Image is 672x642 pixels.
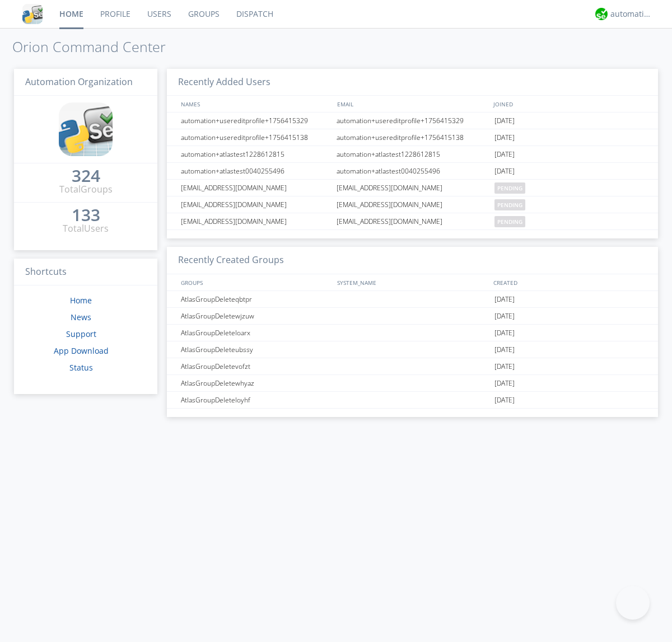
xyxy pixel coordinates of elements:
[167,341,658,358] a: AtlasGroupDeleteubssy[DATE]
[167,308,658,325] a: AtlasGroupDeletewjzuw[DATE]
[178,358,333,374] div: AtlasGroupDeletevofzt
[167,129,658,146] a: automation+usereditprofile+1756415138automation+usereditprofile+1756415138[DATE]
[72,209,100,222] a: 133
[334,163,492,179] div: automation+atlastest0040255496
[178,274,332,290] div: GROUPS
[178,146,333,162] div: automation+atlastest1228612815
[25,76,133,88] span: Automation Organization
[178,163,333,179] div: automation+atlastest0040255496
[178,308,333,324] div: AtlasGroupDeletewjzuw
[610,8,652,20] div: automation+atlas
[494,375,515,392] span: [DATE]
[59,102,113,156] img: cddb5a64eb264b2086981ab96f4c1ba7
[167,325,658,341] a: AtlasGroupDeleteloarx[DATE]
[491,274,647,290] div: CREATED
[178,129,333,146] div: automation+usereditprofile+1756415138
[494,199,525,210] span: pending
[22,4,43,24] img: cddb5a64eb264b2086981ab96f4c1ba7
[71,312,91,322] a: News
[494,358,515,375] span: [DATE]
[491,96,647,112] div: JOINED
[178,180,333,196] div: [EMAIL_ADDRESS][DOMAIN_NAME]
[178,213,333,229] div: [EMAIL_ADDRESS][DOMAIN_NAME]
[167,213,658,230] a: [EMAIL_ADDRESS][DOMAIN_NAME][EMAIL_ADDRESS][DOMAIN_NAME]pending
[167,375,658,392] a: AtlasGroupDeletewhyaz[DATE]
[178,325,333,341] div: AtlasGroupDeleteloarx
[494,146,515,163] span: [DATE]
[167,358,658,375] a: AtlasGroupDeletevofzt[DATE]
[178,341,333,358] div: AtlasGroupDeleteubssy
[178,375,333,391] div: AtlasGroupDeletewhyaz
[14,259,157,286] h3: Shortcuts
[494,163,515,180] span: [DATE]
[167,196,658,213] a: [EMAIL_ADDRESS][DOMAIN_NAME][EMAIL_ADDRESS][DOMAIN_NAME]pending
[334,274,491,290] div: SYSTEM_NAME
[167,392,658,409] a: AtlasGroupDeleteloyhf[DATE]
[178,392,333,408] div: AtlasGroupDeleteloyhf
[59,183,113,196] div: Total Groups
[63,222,109,235] div: Total Users
[167,69,658,96] h3: Recently Added Users
[494,392,515,409] span: [DATE]
[334,129,492,146] div: automation+usereditprofile+1756415138
[494,216,525,227] span: pending
[72,209,100,221] div: 133
[167,291,658,308] a: AtlasGroupDeleteqbtpr[DATE]
[334,96,491,112] div: EMAIL
[494,341,515,358] span: [DATE]
[334,146,492,162] div: automation+atlastest1228612815
[334,113,492,129] div: automation+usereditprofile+1756415329
[178,291,333,307] div: AtlasGroupDeleteqbtpr
[616,586,650,620] iframe: Toggle Customer Support
[178,113,333,129] div: automation+usereditprofile+1756415329
[167,247,658,274] h3: Recently Created Groups
[334,180,492,196] div: [EMAIL_ADDRESS][DOMAIN_NAME]
[178,96,332,112] div: NAMES
[178,196,333,213] div: [EMAIL_ADDRESS][DOMAIN_NAME]
[70,295,92,306] a: Home
[334,213,492,229] div: [EMAIL_ADDRESS][DOMAIN_NAME]
[69,362,93,373] a: Status
[167,146,658,163] a: automation+atlastest1228612815automation+atlastest1228612815[DATE]
[595,8,608,20] img: d2d01cd9b4174d08988066c6d424eccd
[167,180,658,196] a: [EMAIL_ADDRESS][DOMAIN_NAME][EMAIL_ADDRESS][DOMAIN_NAME]pending
[72,170,100,181] div: 324
[72,170,100,183] a: 324
[66,329,96,339] a: Support
[494,129,515,146] span: [DATE]
[167,163,658,180] a: automation+atlastest0040255496automation+atlastest0040255496[DATE]
[494,308,515,325] span: [DATE]
[494,291,515,308] span: [DATE]
[334,196,492,213] div: [EMAIL_ADDRESS][DOMAIN_NAME]
[494,182,525,194] span: pending
[167,113,658,129] a: automation+usereditprofile+1756415329automation+usereditprofile+1756415329[DATE]
[494,325,515,341] span: [DATE]
[494,113,515,129] span: [DATE]
[54,345,109,356] a: App Download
